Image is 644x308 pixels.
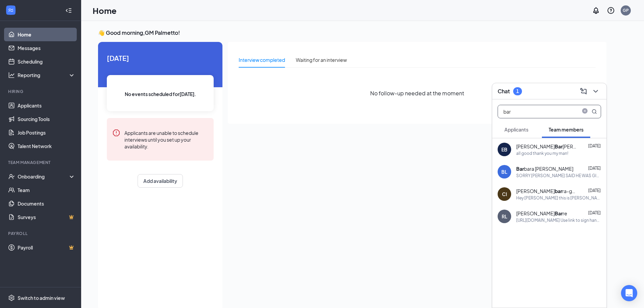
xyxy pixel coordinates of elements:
[124,129,208,150] div: Applicants are unable to schedule interviews until you set up your availability.
[18,72,76,78] div: Reporting
[498,105,578,118] input: Search team member
[498,88,510,95] h3: Chat
[588,143,601,148] span: [DATE]
[502,191,507,197] div: CI
[592,6,600,15] svg: Notifications
[516,210,567,217] div: [PERSON_NAME] re
[516,217,601,223] div: [URL][DOMAIN_NAME] Use link to sign handbook.
[581,108,589,115] span: close-circle
[588,188,601,193] span: [DATE]
[125,90,196,98] span: No events scheduled for [DATE] .
[588,210,601,215] span: [DATE]
[18,41,75,55] a: Messages
[621,285,637,301] div: Open Intercom Messenger
[555,188,562,194] b: bar
[18,241,75,254] a: PayrollCrown
[370,89,464,97] span: No follow-up needed at the moment
[18,28,75,41] a: Home
[516,88,519,94] div: 1
[8,72,15,78] svg: Analysis
[296,56,347,64] div: Waiting for an interview
[112,129,120,137] svg: Error
[555,143,563,149] b: Bar
[623,7,629,13] div: GP
[516,165,573,172] div: bara [PERSON_NAME]
[581,108,589,114] span: close-circle
[516,166,524,172] b: Bar
[8,173,15,180] svg: UserCheck
[578,86,589,97] button: ComposeMessage
[516,143,577,150] div: [PERSON_NAME] [PERSON_NAME]
[18,183,75,197] a: Team
[501,168,507,175] div: BL
[18,210,75,224] a: SurveysCrown
[516,150,568,156] div: all good thank you my man!
[549,126,583,133] span: Team members
[18,99,75,112] a: Applicants
[607,6,615,15] svg: QuestionInfo
[138,174,183,188] button: Add availability
[18,126,75,139] a: Job Postings
[18,294,65,301] div: Switch to admin view
[555,210,563,216] b: Bar
[502,213,507,220] div: RL
[8,294,15,301] svg: Settings
[98,29,606,37] h3: 👋 Good morning, GM Palmetto !
[18,173,70,180] div: Onboarding
[8,160,74,165] div: Team Management
[592,109,597,114] svg: MagnifyingGlass
[516,195,601,201] div: Hey [PERSON_NAME] this is [PERSON_NAME] with culvers i was just reaching out because we started t...
[18,55,75,68] a: Scheduling
[18,112,75,126] a: Sourcing Tools
[239,56,285,64] div: Interview completed
[65,7,72,14] svg: Collapse
[93,5,117,16] h1: Home
[7,7,14,14] svg: WorkstreamLogo
[8,89,74,94] div: Hiring
[588,166,601,171] span: [DATE]
[590,86,601,97] button: ChevronDown
[501,146,507,153] div: EB
[18,139,75,153] a: Talent Network
[107,53,214,63] span: [DATE]
[516,188,577,194] div: [PERSON_NAME] ra-galarza
[592,87,600,95] svg: ChevronDown
[18,197,75,210] a: Documents
[8,231,74,236] div: Payroll
[579,87,588,95] svg: ComposeMessage
[504,126,528,133] span: Applicants
[516,173,601,179] div: SORRY [PERSON_NAME] SAID HE WAS GIVING ME SOME GOOD HOURS YET HE FAILED TO PUT ME ON SCHEDULE I N...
